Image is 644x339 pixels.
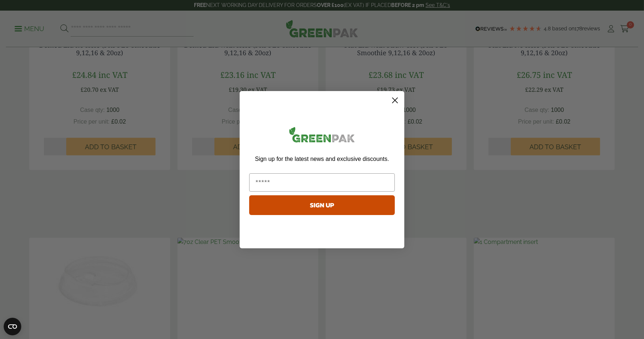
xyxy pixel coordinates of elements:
[4,318,21,335] button: Open CMP widget
[249,173,395,192] input: Email
[249,124,395,148] img: greenpak_logo
[249,195,395,215] button: SIGN UP
[255,156,389,162] span: Sign up for the latest news and exclusive discounts.
[389,94,401,107] button: Close dialog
